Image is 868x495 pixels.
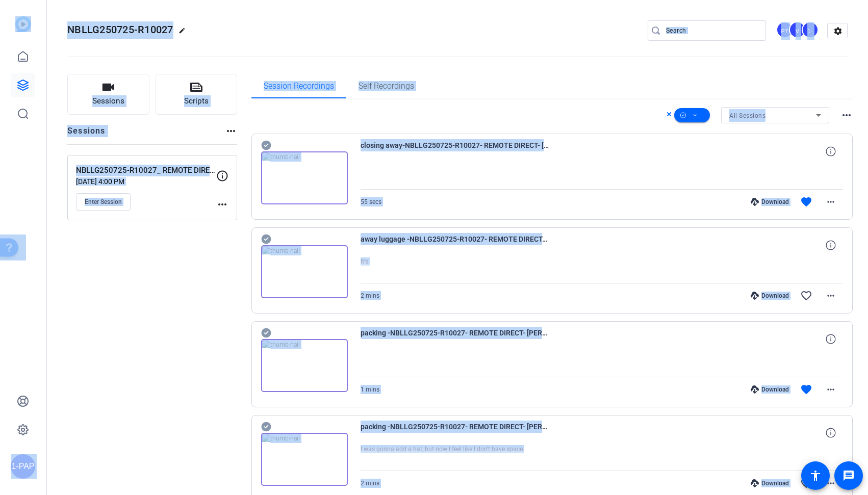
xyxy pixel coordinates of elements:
[746,479,794,487] div: Download
[789,21,807,39] ngx-avatar: Vault
[746,385,794,394] div: Download
[776,21,793,38] div: P7
[92,95,124,107] span: Sessions
[67,74,149,115] button: Sessions
[361,386,379,393] span: 1 mins
[156,74,238,115] button: Scripts
[76,177,216,186] p: [DATE] 4:00 PM
[800,290,812,302] mat-icon: favorite_border
[261,433,348,486] img: thumb-nail
[789,21,806,38] div: V
[802,21,819,38] div: 1-
[15,16,31,32] img: blue-gradient.svg
[825,196,837,208] mat-icon: more_horiz
[85,198,122,206] span: Enter Session
[261,151,348,204] img: thumb-nail
[264,82,334,90] span: Session Recordings
[261,245,348,298] img: thumb-nail
[840,109,853,121] mat-icon: more_horiz
[261,339,348,392] img: thumb-nail
[76,165,216,176] p: NBLLG250725-R10027_ REMOTE DIRECT_ [PERSON_NAME]
[800,477,812,489] mat-icon: favorite_border
[828,23,848,39] mat-icon: settings
[361,198,381,205] span: 55 secs
[225,125,237,137] mat-icon: more_horiz
[825,290,837,302] mat-icon: more_horiz
[802,21,820,39] ngx-avatar: 1 - Pod and Prejudice
[361,233,549,257] span: away luggage -NBLLG250725-R10027- REMOTE DIRECT- [PERSON_NAME]-2025-08-12-12-33-03-974-0
[184,95,209,107] span: Scripts
[776,21,794,39] ngx-avatar: Pod 7
[67,125,106,144] h2: Sessions
[843,470,855,482] mat-icon: message
[216,198,228,211] mat-icon: more_horiz
[800,383,812,396] mat-icon: favorite
[361,327,549,351] span: packing -NBLLG250725-R10027- REMOTE DIRECT- [PERSON_NAME]-2025-08-12-12-29-09-097-0
[825,477,837,489] mat-icon: more_horiz
[809,470,822,482] mat-icon: accessibility
[359,82,414,90] span: Self Recordings
[746,292,794,300] div: Download
[11,454,35,479] div: 1-PAP
[666,24,758,37] input: Search
[67,23,173,36] span: NBLLG250725-R10027
[800,196,812,208] mat-icon: favorite
[729,112,765,119] span: All Sessions
[361,480,379,487] span: 2 mins
[746,198,794,206] div: Download
[76,193,131,211] button: Enter Session
[361,139,549,164] span: closing away-NBLLG250725-R10027- REMOTE DIRECT- [PERSON_NAME]-2025-08-12-12-35-41-841-0
[178,27,191,39] mat-icon: edit
[361,421,549,445] span: packing -NBLLG250725-R10027- REMOTE DIRECT- [PERSON_NAME]-2025-08-12-12-25-15-844-0
[825,383,837,396] mat-icon: more_horiz
[361,292,379,299] span: 2 mins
